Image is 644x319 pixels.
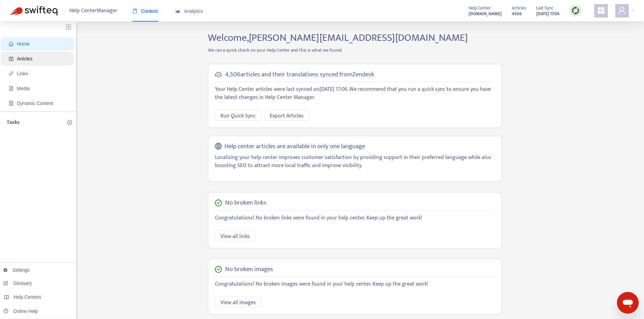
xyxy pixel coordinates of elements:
[536,10,559,18] strong: [DATE] 17:06
[215,71,222,78] span: cloud-sync
[9,86,14,91] span: file-image
[469,4,491,12] span: Help Center
[133,8,158,14] span: Content
[215,280,495,288] p: Congratulations! No broken images were found in your help center. Keep up the great work!
[571,6,580,15] img: sync.dc5367851b00ba804db3.png
[3,309,38,314] a: Online Help
[215,266,222,273] span: check-circle
[512,4,526,12] span: Articles
[208,29,468,46] span: Welcome, [PERSON_NAME][EMAIL_ADDRESS][DOMAIN_NAME]
[270,112,304,120] span: Export Articles
[17,56,32,61] span: Articles
[9,56,14,61] span: account-book
[69,4,117,17] span: Help Center Manager
[17,71,28,76] span: Links
[469,10,502,18] strong: [DOMAIN_NAME]
[3,281,32,286] a: Glossary
[215,110,261,121] button: Run Quick Sync
[597,6,605,15] span: appstore
[9,101,14,106] span: container
[215,85,495,102] p: Your Help Center articles were last synced on [DATE] 17:06 . We recommend that you run a quick sy...
[215,200,222,206] span: check-circle
[17,101,53,106] span: Dynamic Content
[175,9,180,14] span: area-chart
[133,9,137,14] span: book
[215,214,495,222] p: Congratulations! No broken links were found in your help center. Keep up the great work!
[17,41,29,47] span: Home
[536,4,553,12] span: Last Sync
[617,292,639,314] iframe: Button to launch messaging window
[7,118,20,127] p: Tasks
[17,86,30,91] span: Media
[224,143,365,151] h5: Help center articles are available in only one language
[215,143,222,151] span: global
[264,110,309,121] button: Export Articles
[220,298,256,307] span: View all images
[215,231,255,241] button: View all links
[67,120,72,125] span: plus-circle
[9,42,14,46] span: home
[225,71,374,79] h5: 4,506 articles and their translations synced from Zendesk
[225,199,266,207] h5: No broken links
[175,8,203,14] span: Analytics
[220,232,250,241] span: View all links
[225,266,273,273] h5: No broken images
[215,154,495,170] p: Localizing your help center improves customer satisfaction by providing support in their preferre...
[469,10,502,18] a: [DOMAIN_NAME]
[3,267,30,273] a: Settings
[203,47,507,54] p: We ran a quick check on your Help Center and this is what we found
[618,6,626,15] span: user
[215,297,261,308] button: View all images
[10,6,57,16] img: Swifteq
[9,71,14,76] span: link
[220,112,256,120] span: Run Quick Sync
[512,10,522,18] strong: 4506
[14,294,41,300] span: Help Centers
